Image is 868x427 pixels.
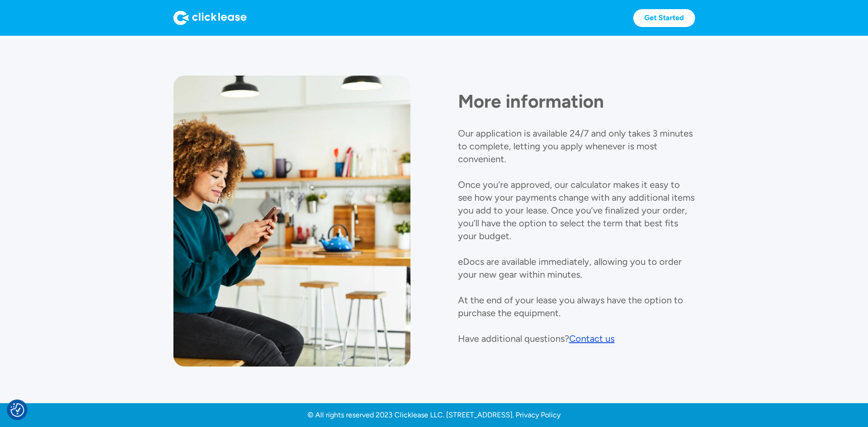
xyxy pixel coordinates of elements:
[458,128,695,344] p: Our application is available 24/7 and only takes 3 minutes to complete, letting you apply wheneve...
[569,333,615,344] div: Contact us
[11,403,24,417] img: Revisit consent button
[633,9,695,27] a: Get Started
[307,411,561,420] a: © All rights reserved 2023 Clicklease LLC. [STREET_ADDRESS]. Privacy Policy
[458,90,695,112] h1: More information
[173,11,247,25] img: Logo
[11,403,24,417] button: Consent Preferences
[569,332,615,345] a: Contact us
